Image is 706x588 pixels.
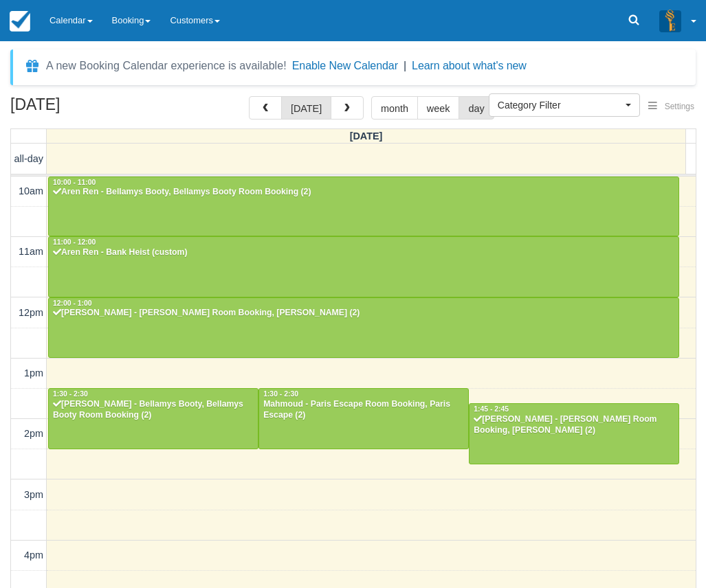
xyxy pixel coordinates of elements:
h2: [DATE] [10,96,184,122]
div: Aren Ren - Bellamys Booty, Bellamys Booty Room Booking (2) [52,187,675,198]
button: [DATE] [281,96,331,120]
span: 1:30 - 2:30 [263,390,298,398]
button: month [371,96,418,120]
span: all-day [14,153,43,164]
a: 1:30 - 2:30Mahmoud - Paris Escape Room Booking, Paris Escape (2) [258,388,469,449]
span: 3pm [24,489,43,500]
img: A3 [659,10,681,32]
span: Settings [665,102,694,111]
span: 11:00 - 12:00 [53,238,96,246]
a: Learn about what's new [412,60,527,71]
button: week [417,96,460,120]
a: 11:00 - 12:00Aren Ren - Bank Heist (custom) [48,236,679,297]
span: 11am [19,246,43,257]
a: 12:00 - 1:00[PERSON_NAME] - [PERSON_NAME] Room Booking, [PERSON_NAME] (2) [48,297,679,358]
span: 1:30 - 2:30 [53,390,88,398]
a: 1:45 - 2:45[PERSON_NAME] - [PERSON_NAME] Room Booking, [PERSON_NAME] (2) [469,403,679,464]
div: Aren Ren - Bank Heist (custom) [52,247,675,258]
button: Settings [640,97,703,117]
button: Category Filter [489,93,640,117]
span: | [404,60,406,71]
button: Enable New Calendar [292,59,398,73]
div: [PERSON_NAME] - Bellamys Booty, Bellamys Booty Room Booking (2) [52,399,254,421]
span: Category Filter [498,98,622,112]
span: 10am [19,185,43,196]
div: Mahmoud - Paris Escape Room Booking, Paris Escape (2) [263,399,465,421]
span: 12:00 - 1:00 [53,299,92,307]
div: [PERSON_NAME] - [PERSON_NAME] Room Booking, [PERSON_NAME] (2) [473,414,675,436]
span: 10:00 - 11:00 [53,179,96,186]
img: checkfront-main-nav-mini-logo.png [10,11,30,32]
span: 1:45 - 2:45 [474,405,509,413]
a: 10:00 - 11:00Aren Ren - Bellamys Booty, Bellamys Booty Room Booking (2) [48,177,679,237]
div: [PERSON_NAME] - [PERSON_NAME] Room Booking, [PERSON_NAME] (2) [52,308,675,319]
span: 1pm [24,367,43,378]
span: 2pm [24,428,43,439]
div: A new Booking Calendar experience is available! [46,58,287,74]
a: 1:30 - 2:30[PERSON_NAME] - Bellamys Booty, Bellamys Booty Room Booking (2) [48,388,258,449]
span: 12pm [19,307,43,318]
span: 4pm [24,550,43,561]
button: day [459,96,494,120]
span: [DATE] [350,131,383,142]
